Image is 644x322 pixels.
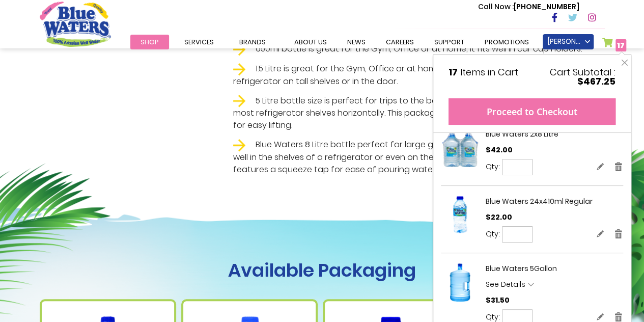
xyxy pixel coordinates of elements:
[337,35,376,49] a: News
[441,196,479,234] img: Blue Waters 24x410ml Regular
[184,37,214,47] span: Services
[486,196,593,206] a: Blue Waters 24x410ml Regular
[441,263,479,302] img: Blue Waters 5Gallon
[141,37,159,47] span: Shop
[40,259,605,281] h1: Available Packaging
[543,34,594,49] a: [PERSON_NAME]
[441,196,479,237] a: Blue Waters 24x410ml Regular
[449,66,458,78] span: 17
[474,35,539,49] a: Promotions
[602,38,627,52] a: 17
[486,263,557,274] a: Blue Waters 5Gallon
[486,129,558,139] a: Blue Waters 2x8 Litre
[441,129,479,170] a: Blue Waters 2x8 Litre
[486,295,510,305] span: $31.50
[486,279,525,289] span: See Details
[441,263,479,305] a: Blue Waters 5Gallon
[239,37,266,47] span: Brands
[376,35,424,49] a: careers
[233,139,605,176] li: Blue Waters 8 Litre bottle perfect for large gatherings, on the beach or by the river, fits well ...
[460,66,518,78] span: Items in Cart
[233,63,605,88] li: 1.5 Litre is great for the Gym, Office or at home, it fits well in cupboards or in the refrigerat...
[233,95,605,132] li: 5 Litre bottle size is perfect for trips to the beach, outdoor gatherings and fits well in most r...
[550,66,611,78] span: Cart Subtotal
[577,75,615,88] span: $467.25
[486,229,500,239] label: Qty
[441,129,479,167] img: Blue Waters 2x8 Litre
[424,35,474,49] a: support
[449,98,615,125] button: Proceed to Checkout
[40,2,111,46] a: store logo
[486,212,512,222] span: $22.00
[478,2,514,12] span: Call Now :
[486,162,500,172] label: Qty
[486,145,513,155] span: $42.00
[284,35,337,49] a: about us
[617,40,625,50] span: 17
[478,2,579,12] p: [PHONE_NUMBER]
